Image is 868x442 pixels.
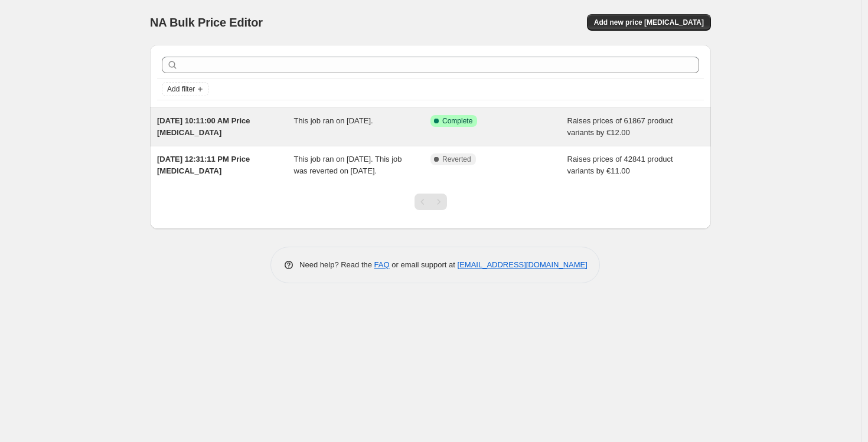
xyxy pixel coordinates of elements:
button: Add new price [MEDICAL_DATA] [587,14,711,31]
span: Reverted [442,155,471,164]
span: Raises prices of 42841 product variants by €11.00 [567,155,673,175]
a: [EMAIL_ADDRESS][DOMAIN_NAME] [458,260,588,269]
button: Add filter [162,82,209,96]
span: Raises prices of 61867 product variants by €12.00 [567,116,673,137]
span: Add filter [167,84,195,94]
span: or email support at [390,260,458,269]
span: Complete [442,116,472,126]
span: [DATE] 12:31:11 PM Price [MEDICAL_DATA] [157,155,250,175]
nav: Pagination [415,194,447,210]
span: This job ran on [DATE]. This job was reverted on [DATE]. [294,155,402,175]
span: [DATE] 10:11:00 AM Price [MEDICAL_DATA] [157,116,250,137]
span: NA Bulk Price Editor [150,16,263,29]
a: FAQ [374,260,390,269]
span: Need help? Read the [299,260,374,269]
span: This job ran on [DATE]. [294,116,373,125]
span: Add new price [MEDICAL_DATA] [594,18,704,27]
